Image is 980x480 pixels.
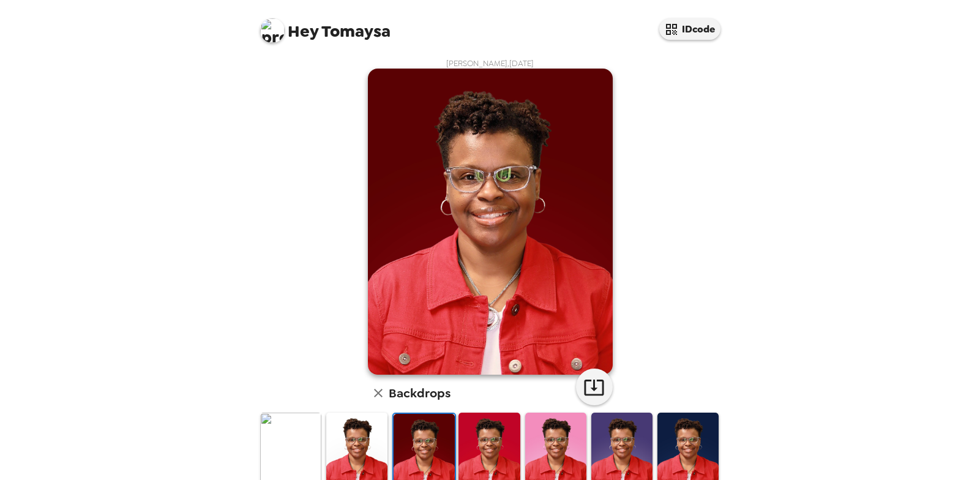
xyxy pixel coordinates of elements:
[260,18,285,43] img: profile pic
[659,18,720,40] button: IDcode
[288,20,318,42] span: Hey
[260,12,391,40] span: Tomaysa
[389,383,451,403] h6: Backdrops
[368,69,613,375] img: user
[446,58,534,69] span: [PERSON_NAME] , [DATE]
